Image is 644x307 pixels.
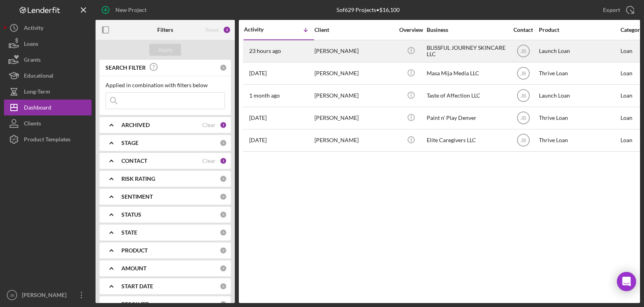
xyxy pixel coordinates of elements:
div: [PERSON_NAME] [20,287,72,305]
div: Grants [24,52,41,70]
div: 0 [220,193,227,200]
text: JB [520,93,526,99]
button: Activity [4,20,92,36]
div: [PERSON_NAME] [314,41,394,62]
div: 2 [223,26,231,34]
div: Overview [396,27,426,33]
div: BLISSFUL JOURNEY SKINCARE LLC [427,41,506,62]
div: Client [314,27,394,33]
div: 0 [220,283,227,290]
text: JB [520,71,526,76]
div: Launch Loan [539,85,619,106]
time: 2025-07-14 16:35 [249,92,280,99]
text: JB [10,293,14,297]
div: Dashboard [24,100,51,117]
div: Product Templates [24,131,70,149]
b: SENTIMENT [121,194,153,200]
div: Loans [24,36,38,54]
div: 0 [220,175,227,182]
div: Masa Mija Media LLC [427,63,506,84]
div: 1 [220,121,227,129]
div: Product [539,27,619,33]
b: STATUS [121,211,141,218]
button: Clients [4,115,92,131]
button: New Project [96,2,154,18]
div: Contact [508,27,538,33]
button: Educational [4,68,92,84]
div: Thrive Loan [539,108,619,129]
div: Activity [244,26,279,33]
b: START DATE [121,283,153,289]
div: 0 [220,229,227,236]
div: Paint n' Play Denver [427,108,506,129]
button: Grants [4,52,92,68]
text: JB [520,138,526,143]
div: Open Intercom Messenger [617,272,636,291]
div: Long-Term [24,84,50,102]
b: RISK RATING [121,176,155,182]
div: 0 [220,265,227,272]
b: PRODUCT [121,247,148,254]
div: 0 [220,64,227,71]
div: Clear [202,158,216,164]
div: Export [603,2,620,18]
time: 2025-06-18 13:10 [249,137,267,143]
div: Apply [158,44,173,56]
b: Filters [157,27,173,33]
div: Educational [24,68,53,86]
div: Taste of Affection LLC [427,85,506,106]
button: Apply [149,44,181,56]
div: New Project [115,2,146,18]
b: STATE [121,229,137,236]
div: [PERSON_NAME] [314,85,394,106]
button: Loans [4,36,92,52]
div: Thrive Loan [539,63,619,84]
div: [PERSON_NAME] [314,63,394,84]
b: ARCHIVED [121,122,150,128]
b: STAGE [121,140,139,146]
div: [PERSON_NAME] [314,108,394,129]
div: [PERSON_NAME] [314,130,394,151]
div: Business [427,27,506,33]
b: AMOUNT [121,265,146,272]
text: JB [520,49,526,54]
div: Applied in combination with filters below [105,82,225,88]
button: Dashboard [4,100,92,115]
div: Reset [205,27,219,33]
div: Clients [24,115,41,133]
div: Activity [24,20,43,38]
text: JB [520,115,526,121]
button: Product Templates [4,131,92,147]
time: 2025-08-25 20:36 [249,48,281,54]
button: Long-Term [4,84,92,100]
div: 1 [220,157,227,164]
time: 2025-07-08 17:42 [249,115,267,121]
b: SEARCH FILTER [105,65,146,71]
div: 5 of 629 Projects • $16,100 [336,7,400,13]
button: Export [595,2,640,18]
div: Launch Loan [539,41,619,62]
div: Thrive Loan [539,130,619,151]
div: 0 [220,139,227,147]
div: Elite Caregivers LLC [427,130,506,151]
button: JB[PERSON_NAME] [4,287,92,303]
div: 0 [220,247,227,254]
time: 2025-08-20 00:22 [249,70,267,76]
b: CONTACT [121,158,147,164]
div: 0 [220,211,227,218]
div: Clear [202,122,216,128]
